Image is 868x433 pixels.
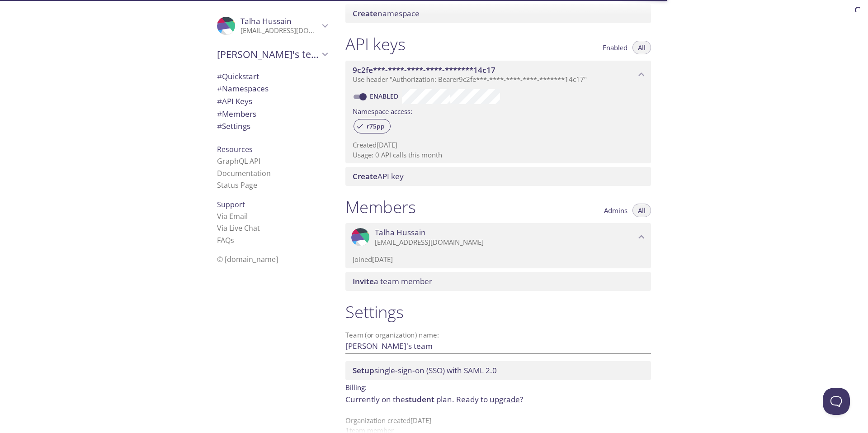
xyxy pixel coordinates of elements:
[354,119,391,133] div: r75pp
[210,43,335,66] div: Talha's team
[375,238,636,247] p: [EMAIL_ADDRESS][DOMAIN_NAME]
[217,71,222,81] span: #
[217,180,257,190] a: Status Page
[217,121,250,131] span: Settings
[345,361,651,380] div: Setup SSO
[353,104,412,117] label: Namespace access:
[217,109,256,119] span: Members
[345,272,651,291] div: Invite a team member
[217,96,252,106] span: API Keys
[345,197,416,217] h1: Members
[241,26,319,35] p: [EMAIL_ADDRESS][DOMAIN_NAME]
[217,235,234,245] a: FAQ
[353,365,497,376] span: single-sign-on (SSO) with SAML 2.0
[217,156,260,166] a: GraphQL API
[217,83,222,94] span: #
[217,211,248,221] a: Via Email
[345,332,439,338] label: Team (or organization) name:
[353,276,432,286] span: a team member
[241,16,292,26] span: Talha Hussain
[210,11,335,41] div: Talha Hussain
[217,223,260,233] a: Via Live Chat
[345,380,651,393] p: Billing:
[345,223,651,251] div: Talha Hussain
[353,365,374,376] span: Setup
[353,276,374,286] span: Invite
[217,109,222,119] span: #
[375,228,426,238] span: Talha Hussain
[490,394,520,404] a: upgrade
[210,82,335,95] div: Namespaces
[217,168,271,178] a: Documentation
[345,167,651,186] div: Create API Key
[210,108,335,120] div: Members
[823,388,850,415] iframe: Help Scout Beacon - Open
[405,394,434,404] span: student
[632,41,651,54] button: All
[345,302,651,322] h1: Settings
[217,83,269,94] span: Namespaces
[597,41,633,54] button: Enabled
[353,150,644,160] p: Usage: 0 API calls this month
[456,394,523,404] span: Ready to ?
[353,171,377,181] span: Create
[217,96,222,106] span: #
[217,144,253,154] span: Resources
[210,70,335,83] div: Quickstart
[217,254,278,264] span: © [DOMAIN_NAME]
[353,140,644,150] p: Created [DATE]
[599,204,633,217] button: Admins
[217,200,245,209] span: Support
[368,92,402,100] a: Enabled
[345,394,651,405] p: Currently on the plan.
[353,255,644,264] p: Joined [DATE]
[217,48,319,61] span: [PERSON_NAME]'s team
[345,34,406,54] h1: API keys
[231,235,234,245] span: s
[361,122,390,130] span: r75pp
[210,95,335,108] div: API Keys
[217,121,222,131] span: #
[632,204,651,217] button: All
[217,71,259,81] span: Quickstart
[353,171,404,181] span: API key
[210,120,335,133] div: Team Settings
